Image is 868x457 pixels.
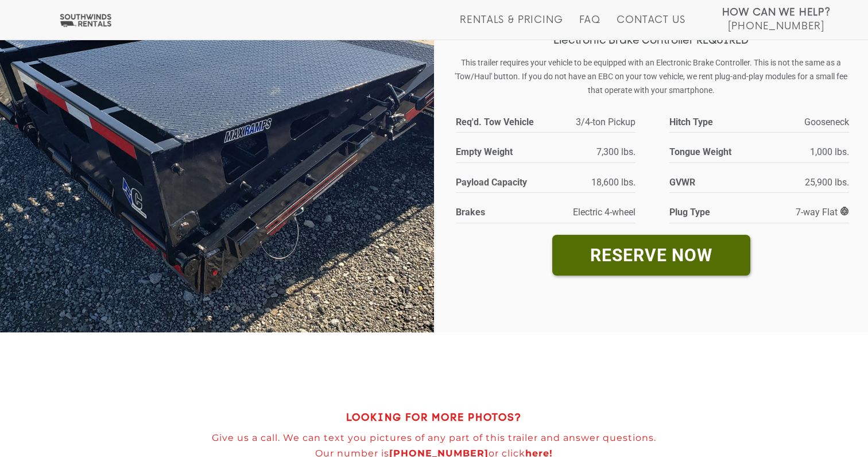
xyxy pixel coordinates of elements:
p: Give us a call. We can text you pictures of any part of this trailer and answer questions. [98,433,770,443]
strong: How Can We Help? [722,7,831,18]
span: 18,600 lbs. [591,177,635,188]
span: 7-way Flat [796,207,849,218]
a: How Can We Help? [PHONE_NUMBER] [722,6,831,31]
h3: Electronic Brake Controller REQUIRED [454,36,848,47]
strong: Plug Type [669,204,754,220]
span: 7,300 lbs. [596,146,635,157]
strong: GVWR [669,175,754,190]
a: Contact Us [617,14,685,40]
span: [PHONE_NUMBER] [728,21,824,32]
strong: Brakes [456,204,540,220]
a: RESERVE NOW [552,235,750,276]
strong: Payload Capacity [456,175,540,190]
strong: LOOKING FOR MORE PHOTOS? [346,413,522,423]
p: This trailer requires your vehicle to be equipped with an Electronic Brake Controller. This is no... [454,56,848,97]
strong: Tongue Weight [669,144,754,160]
a: Rentals & Pricing [460,14,563,40]
strong: Req'd. Tow Vehicle [456,114,558,130]
strong: Hitch Type [669,114,772,130]
img: Southwinds Rentals Logo [57,13,114,28]
span: 25,900 lbs. [805,177,849,188]
span: 1,000 lbs. [810,146,849,157]
span: Gooseneck [804,117,849,127]
span: Electric 4-wheel [573,207,635,218]
span: 3/4-ton Pickup [576,117,635,127]
a: FAQ [579,14,601,40]
strong: Empty Weight [456,144,540,160]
